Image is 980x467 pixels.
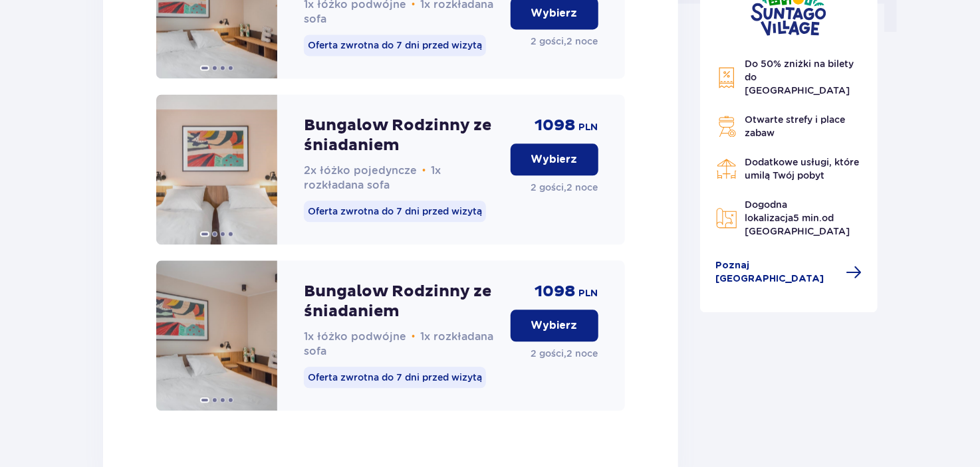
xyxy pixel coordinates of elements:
[531,318,578,333] p: Wybierz
[531,35,598,48] p: 2 gości , 2 noce
[422,164,426,177] span: •
[304,116,500,155] p: Bungalow Rodzinny ze śniadaniem
[535,282,576,302] span: 1098
[794,213,822,223] span: 5 min.
[531,347,598,360] p: 2 gości , 2 noce
[156,94,277,244] img: Bungalow Rodzinny ze śniadaniem
[579,287,598,300] span: PLN
[304,164,417,177] span: 2x łóżko pojedyncze
[716,207,737,229] img: Map Icon
[716,259,862,286] a: Poznaj [GEOGRAPHIC_DATA]
[304,367,486,388] p: Oferta zwrotna do 7 dni przed wizytą
[511,310,598,341] button: Wybierz
[716,259,838,286] span: Poznaj [GEOGRAPHIC_DATA]
[304,282,500,322] p: Bungalow Rodzinny ze śniadaniem
[745,58,854,96] span: Do 50% zniżki na bilety do [GEOGRAPHIC_DATA]
[716,158,737,179] img: Restaurant Icon
[745,157,860,181] span: Dodatkowe usługi, które umilą Twój pobyt
[156,260,277,411] img: Bungalow Rodzinny ze śniadaniem
[304,35,486,56] p: Oferta zwrotna do 7 dni przed wizytą
[745,114,846,138] span: Otwarte strefy i place zabaw
[531,152,578,167] p: Wybierz
[531,181,598,194] p: 2 gości , 2 noce
[716,116,737,137] img: Grill Icon
[716,66,737,88] img: Discount Icon
[531,6,578,21] p: Wybierz
[535,116,576,136] span: 1098
[511,143,598,175] button: Wybierz
[745,199,850,236] span: Dogodna lokalizacja od [GEOGRAPHIC_DATA]
[579,121,598,134] span: PLN
[304,330,406,343] span: 1x łóżko podwójne
[304,201,486,222] p: Oferta zwrotna do 7 dni przed wizytą
[412,330,416,343] span: •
